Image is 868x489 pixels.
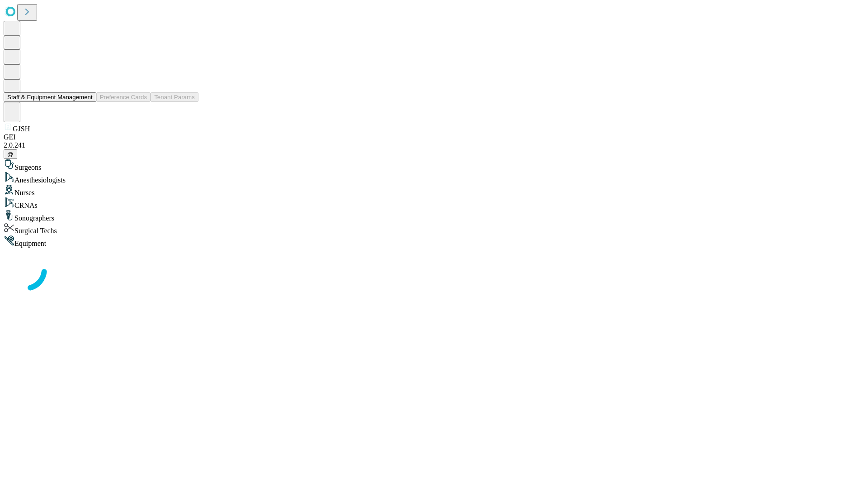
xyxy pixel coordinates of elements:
[4,133,864,141] div: GEI
[4,222,864,235] div: Surgical Techs
[4,210,864,222] div: Sonographers
[7,151,14,158] span: @
[4,184,864,197] div: Nurses
[4,141,864,149] div: 2.0.241
[4,235,864,248] div: Equipment
[13,125,30,133] span: GJSH
[4,197,864,210] div: CRNAs
[4,159,864,172] div: Surgeons
[151,92,198,102] button: Tenant Params
[4,172,864,184] div: Anesthesiologists
[96,92,151,102] button: Preference Cards
[4,149,17,159] button: @
[4,92,96,102] button: Staff & Equipment Management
